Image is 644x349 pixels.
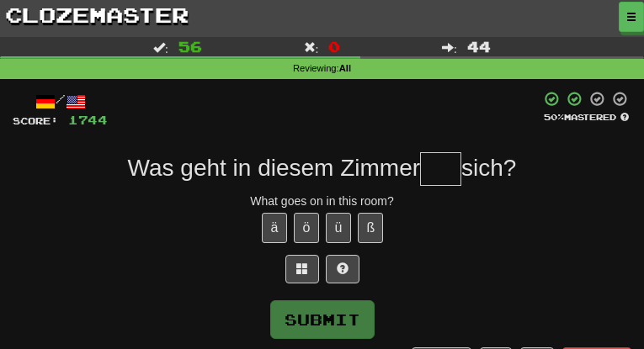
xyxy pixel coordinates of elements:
[294,213,319,243] button: ö
[326,255,359,283] button: Single letter hint - you only get 1 per sentence and score half the points! alt+h
[178,38,202,55] span: 56
[153,41,168,53] span: :
[467,38,491,55] span: 44
[461,155,516,181] span: sich?
[68,113,108,127] span: 1744
[13,91,108,112] div: /
[442,41,457,53] span: :
[339,63,351,73] strong: All
[328,38,340,55] span: 0
[128,155,421,181] span: Was geht in diesem Zimmer
[544,112,564,122] span: 50 %
[285,255,319,283] button: Switch sentence to multiple choice alt+p
[304,41,319,53] span: :
[13,193,631,209] div: What goes on in this room?
[13,115,58,126] span: Score:
[326,213,351,243] button: ü
[262,213,287,243] button: ä
[540,111,631,123] div: Mastered
[270,300,375,339] button: Submit
[358,213,383,243] button: ß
